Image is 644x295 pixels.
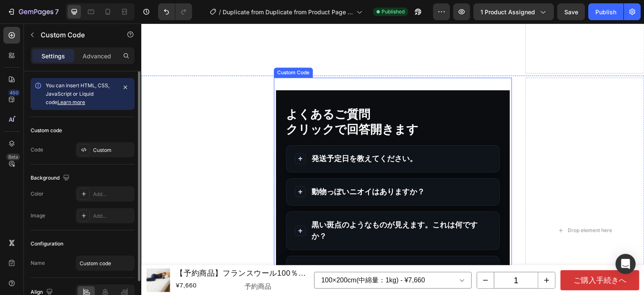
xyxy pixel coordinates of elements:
[432,250,485,264] div: ご購入手続きへ
[397,249,414,265] button: increment
[134,45,170,53] div: Custom Code
[419,247,498,267] button: ご購入手続きへ
[170,130,350,141] span: 発送予定日を教えてください。
[93,146,132,154] div: Custom
[141,23,644,295] iframe: Design area
[31,212,45,219] div: Image
[158,3,192,20] div: Undo/Redo
[42,52,65,60] p: Settings
[473,3,554,20] button: 1 product assigned
[353,249,397,265] input: quantity
[103,257,167,269] p: 予約商品
[564,8,578,16] span: Save
[93,191,132,198] div: Add...
[31,259,45,267] div: Name
[223,8,353,16] span: Duplicate from Duplicate from Product Page -francewool-bed-pad
[557,3,585,20] button: Save
[382,8,405,16] span: Published
[219,8,221,16] span: /
[615,254,636,274] div: Open Intercom Messenger
[170,163,350,174] span: 動物っぽいニオイはありますか？
[93,212,132,220] div: Add...
[480,8,535,16] span: 1 product assigned
[31,172,71,184] div: Background
[41,30,112,40] p: Custom Code
[55,7,59,17] p: 7
[31,190,44,198] div: Color
[46,82,109,105] span: You can insert HTML, CSS, JavaScript or Liquid code
[31,146,43,154] div: Code
[426,204,471,210] div: Drop element here
[3,3,62,20] button: 7
[34,243,168,256] a: 【予約商品】フランスウール100％ ベッドパッド 洗濯ネット付き 日本製【送料無料】
[170,240,350,263] span: シーツを使わず、ベッドパッドに直接寝ても大丈夫？
[588,3,623,20] button: Publish
[31,240,63,248] div: Configuration
[83,52,111,60] p: Advanced
[145,84,358,114] h2: よくあるご質問 クリックで回答開きます
[31,127,62,134] div: Custom code
[8,89,20,96] div: 450
[34,256,99,268] div: ¥7,660
[595,8,616,16] div: Publish
[336,249,353,265] button: decrement
[170,196,350,219] span: 黒い斑点のようなものが見えます。これは何ですか？
[6,154,20,160] div: Beta
[57,99,85,105] a: Learn more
